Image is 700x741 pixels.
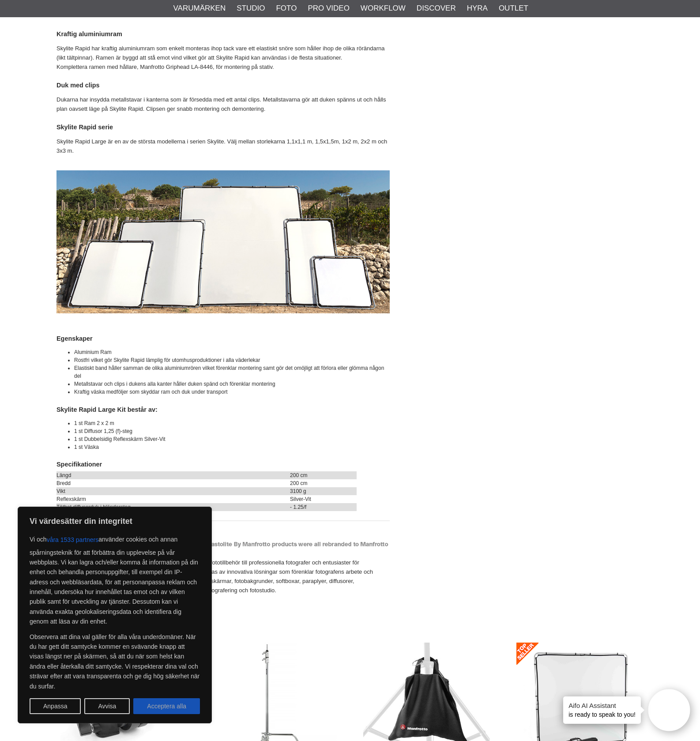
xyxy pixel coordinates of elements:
[74,443,390,451] li: 1 st Väska
[173,3,226,14] a: Varumärken
[290,487,357,495] td: 3100 g
[74,388,390,396] li: Kraftig väska medföljer som skyddar ram och duk under transport
[56,95,390,114] p: Dukarna har insydda metallstavar i kanterna som är försedda med ett antal clips. Metallstavarna g...
[56,123,390,132] h4: Skylite Rapid serie
[237,3,265,14] a: Studio
[290,503,357,511] td: - 1.25/f
[56,170,390,313] img: Manfrotto Skylite Rapid Serie
[30,632,200,691] p: Observera att dina val gäller för alla våra underdomäner. När du har gett ditt samtycke kommer en...
[568,701,636,710] h4: Aifo AI Assistant
[56,479,290,487] td: Bredd
[361,3,406,14] a: Workflow
[84,698,130,714] button: Avvisa
[56,81,390,90] h4: Duk med clips
[499,3,528,14] a: Outlet
[74,419,390,427] li: 1 st Ram 2 x 2 m
[133,698,200,714] button: Acceptera alla
[74,427,390,435] li: 1 st Diffusor 1,25 (f)-steg
[47,532,99,548] button: våra 1533 partners
[308,3,349,14] a: Pro Video
[30,532,200,627] p: Vi och använder cookies och annan spårningsteknik för att förbättra din upplevelse på vår webbpla...
[290,495,357,503] td: Silver-Vit
[56,405,390,414] h4: Skylite Rapid Large Kit består av:
[290,479,357,487] td: 200 cm
[30,698,81,714] button: Anpassa
[56,624,644,636] h2: Tillbehör
[56,471,290,479] td: Längd
[276,3,297,14] a: Foto
[56,44,390,71] p: Skylite Rapid har kraftig aluminiumram som enkelt monteras ihop tack vare ett elastiskt snöre som...
[56,460,390,469] h4: Specifikationer
[18,507,212,723] div: Vi värdesätter din integritet
[30,516,200,527] p: Vi värdesätter din integritet
[56,517,390,549] img: Lastolite by Manfrotto - Authorized Distributor
[74,348,390,356] li: Aluminium Ram
[56,558,390,595] p: [PERSON_NAME] har sedan 1978 konstruerat och tillverkat fototillbehör till professionella fotogra...
[563,696,641,724] div: is ready to speak to you!
[74,435,390,443] li: 1 st Dubbelsidig Reflexskärm Silver-Vit
[467,3,488,14] a: Hyra
[74,356,390,364] li: Rostfri vilket gör Skylite Rapid lämplig för utomhusproduktioner i alla väderlekar
[56,495,290,503] td: Reflexskärm
[56,487,290,495] td: Vikt
[74,380,390,388] li: Metallstavar och clips i dukens alla kanter håller duken spänd och förenklar montering
[417,3,456,14] a: Discover
[290,471,357,479] td: 200 cm
[74,364,390,380] li: Elastiskt band håller samman de olika aluminiumrören vilket förenklar montering samt gör det omöj...
[56,503,290,511] td: Täthet diffusorduk i bländarsteg
[56,30,390,38] h4: Kraftig aluminiumram
[56,334,390,343] h4: Egenskaper
[56,137,390,156] p: Skylite Rapid Large är en av de största modellerna i serien Skylite. Välj mellan storlekarna 1,1x...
